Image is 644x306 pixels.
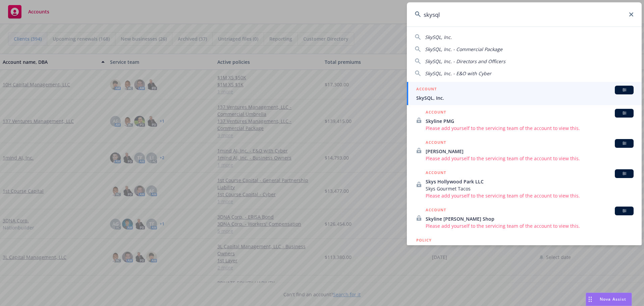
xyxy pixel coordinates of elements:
div: Drag to move [586,293,594,306]
span: Please add yourself to the servicing team of the account to view this. [426,155,634,162]
span: Nova Assist [600,296,626,302]
span: Skys Hollywood Park LLC [426,178,634,185]
span: SkySQL, Inc. [425,34,452,40]
button: Nova Assist [586,293,632,306]
a: ACCOUNTBISkySQL, Inc. [407,82,642,105]
h5: ACCOUNT [426,169,446,177]
span: SkySQL, Inc. - Directors and Officers [416,244,634,251]
span: SkySQL, Inc. [416,94,634,101]
span: Please add yourself to the servicing team of the account to view this. [426,222,634,229]
span: BI [618,171,631,177]
span: BI [618,208,631,214]
h5: ACCOUNT [416,86,437,94]
span: Skyline [PERSON_NAME] Shop [426,215,634,222]
h5: POLICY [416,237,432,244]
span: BI [618,140,631,146]
h5: ACCOUNT [426,109,446,117]
a: ACCOUNTBISkyline [PERSON_NAME] ShopPlease add yourself to the servicing team of the account to vi... [407,203,642,233]
span: SkySQL, Inc. - E&O with Cyber [425,70,491,77]
span: Skys Gourmet Tacos [426,185,634,192]
span: BI [618,87,631,93]
h5: ACCOUNT [426,139,446,147]
a: ACCOUNTBI[PERSON_NAME]Please add yourself to the servicing team of the account to view this. [407,135,642,166]
span: Skyline PMG [426,118,634,125]
span: SkySQL, Inc. - Commercial Package [425,46,502,52]
a: POLICYSkySQL, Inc. - Directors and Officers [407,233,642,262]
a: ACCOUNTBISkyline PMGPlease add yourself to the servicing team of the account to view this. [407,105,642,135]
span: Please add yourself to the servicing team of the account to view this. [426,192,634,199]
span: BI [618,110,631,116]
h5: ACCOUNT [426,207,446,215]
span: [PERSON_NAME] [426,148,634,155]
a: ACCOUNTBISkys Hollywood Park LLCSkys Gourmet TacosPlease add yourself to the servicing team of th... [407,166,642,203]
input: Search... [407,2,642,27]
span: Please add yourself to the servicing team of the account to view this. [426,125,634,132]
span: SkySQL, Inc. - Directors and Officers [425,58,505,64]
